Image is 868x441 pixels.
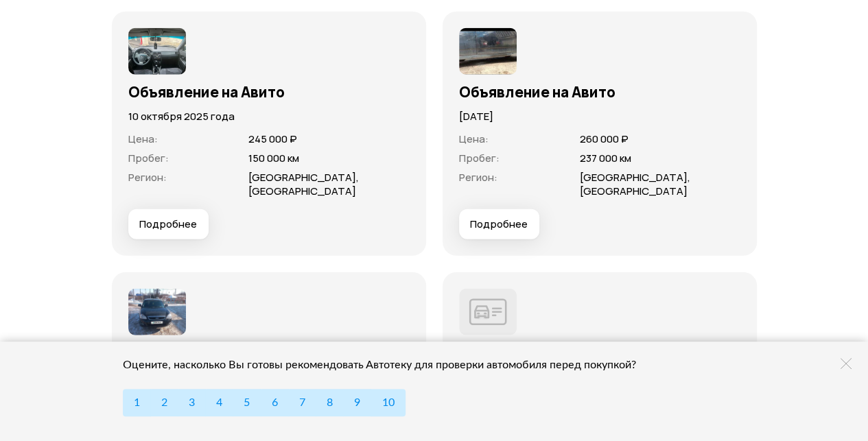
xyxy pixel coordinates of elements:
[382,397,394,408] span: 10
[161,397,167,408] span: 2
[459,83,740,101] h3: Объявление на Авито
[459,132,489,146] span: Цена :
[248,151,299,165] span: 150 000 км
[459,151,500,165] span: Пробег :
[178,389,206,416] button: 3
[205,389,233,416] button: 4
[123,358,655,372] div: Оцените, насколько Вы готовы рекомендовать Автотеку для проверки автомобиля перед покупкой?
[189,397,195,408] span: 3
[316,389,344,416] button: 8
[150,389,178,416] button: 2
[248,132,297,146] span: 245 000 ₽
[371,389,405,416] button: 10
[128,170,167,184] span: Регион :
[354,397,360,408] span: 9
[459,209,539,239] button: Подробнее
[272,397,278,408] span: 6
[470,217,528,231] span: Подробнее
[123,389,151,416] button: 1
[261,389,289,416] button: 6
[244,397,250,408] span: 5
[248,170,359,198] span: [GEOGRAPHIC_DATA], [GEOGRAPHIC_DATA]
[579,132,628,146] span: 260 000 ₽
[233,389,261,416] button: 5
[343,389,371,416] button: 9
[299,397,305,408] span: 7
[128,83,410,101] h3: Объявление на Авито
[327,397,333,408] span: 8
[128,151,169,165] span: Пробег :
[579,170,690,198] span: [GEOGRAPHIC_DATA], [GEOGRAPHIC_DATA]
[134,397,140,408] span: 1
[459,170,497,184] span: Регион :
[128,109,410,124] p: 10 октября 2025 года
[288,389,316,416] button: 7
[128,132,158,146] span: Цена :
[139,217,197,231] span: Подробнее
[579,151,631,165] span: 237 000 км
[459,109,740,124] p: [DATE]
[216,397,222,408] span: 4
[128,209,209,239] button: Подробнее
